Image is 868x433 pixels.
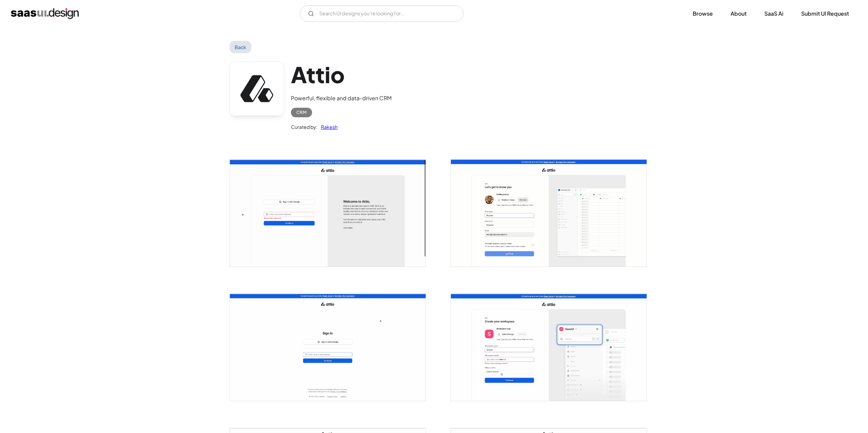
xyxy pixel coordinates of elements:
a: open lightbox [230,160,426,267]
a: open lightbox [451,294,647,401]
a: open lightbox [451,160,647,267]
img: 63e25b951c53f717ac60d83d_Attio_%20Customer%20relationship%20Sign%20In.png [230,294,426,401]
a: open lightbox [230,294,426,401]
div: Curated by: [291,123,318,131]
div: CRM [296,108,307,117]
img: 63e25b953668e0035da57358_Attio_%20Customer%20relationship%20Create%20Workspace.png [451,294,647,401]
a: Back [230,41,252,53]
img: 63e25b967455a07d7c44aa86_Attio_%20Customer%20relationship%20Welcome.png [230,160,426,267]
a: Browse [685,6,721,21]
input: Search UI designs you're looking for... [300,5,464,22]
h1: Attio [291,61,392,88]
a: About [722,6,755,21]
a: Submit UI Request [793,6,857,21]
img: 63e25b950f361025520fd3ac_Attio_%20Customer%20relationship%20lets%20get%20to%20know.png [451,160,647,267]
a: home [11,8,79,19]
div: Powerful, flexible and data-driven CRM [291,94,392,102]
a: Rakesh [318,123,338,131]
a: SaaS Ai [756,6,792,21]
form: Email Form [300,5,464,22]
